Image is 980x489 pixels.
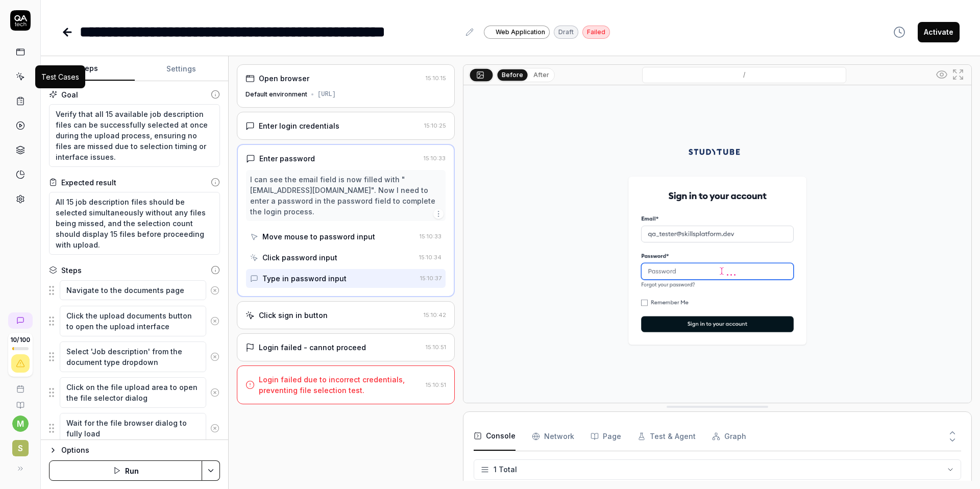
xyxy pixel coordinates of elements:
button: Console [474,422,516,451]
div: I can see the email field is now filled with "[EMAIL_ADDRESS][DOMAIN_NAME]". Now I need to enter ... [250,174,442,217]
button: Click password input15:10:34 [246,248,446,267]
div: Suggestions [49,377,220,408]
button: After [529,69,553,81]
button: Remove step [206,382,224,403]
button: Remove step [206,418,224,438]
a: Book a call with us [4,377,36,393]
a: New conversation [8,312,33,329]
div: Default environment [246,90,307,99]
div: Login failed due to incorrect credentials, preventing file selection test. [259,374,422,396]
button: Move mouse to password input15:10:33 [246,227,446,246]
div: Login failed - cannot proceed [259,342,366,353]
button: Options [49,444,220,456]
span: Web Application [496,28,545,37]
button: Network [532,422,574,451]
div: Suggestions [49,341,220,373]
div: Click sign in button [259,310,328,321]
a: Web Application [484,25,550,39]
div: Suggestions [49,412,220,444]
div: Expected result [61,177,116,188]
div: Goal [61,89,78,100]
div: Move mouse to password input [262,231,375,242]
div: [URL] [317,90,336,99]
button: m [12,415,29,432]
div: Test Cases [41,71,79,82]
div: Suggestions [49,305,220,337]
time: 15:10:33 [424,155,446,162]
span: 10 / 100 [10,337,30,343]
div: Type in password input [262,273,347,284]
button: Type in password input15:10:37 [246,269,446,288]
button: S [4,432,36,458]
button: Steps [41,57,135,81]
a: Documentation [4,393,36,409]
button: Run [49,460,202,481]
time: 15:10:34 [419,254,442,261]
span: S [12,440,29,456]
time: 15:10:42 [424,311,446,319]
button: Open in full screen [950,66,966,83]
div: Enter password [259,153,315,164]
img: Screenshot [463,85,971,403]
div: Failed [582,26,610,39]
button: Page [591,422,621,451]
button: Test & Agent [638,422,696,451]
button: Before [498,69,528,80]
time: 15:10:51 [426,381,446,388]
div: Steps [61,265,82,276]
button: View version history [887,22,912,42]
div: Suggestions [49,280,220,301]
div: Click password input [262,252,337,263]
button: Activate [918,22,960,42]
button: Show all interative elements [934,66,950,83]
time: 15:10:51 [426,344,446,351]
time: 15:10:15 [426,75,446,82]
time: 15:10:37 [420,275,442,282]
div: Draft [554,26,578,39]
div: Open browser [259,73,309,84]
div: Options [61,444,220,456]
div: Enter login credentials [259,120,339,131]
button: Settings [135,57,229,81]
button: Graph [712,422,746,451]
button: Remove step [206,311,224,331]
button: Remove step [206,347,224,367]
button: Remove step [206,280,224,301]
time: 15:10:25 [424,122,446,129]
time: 15:10:33 [420,233,442,240]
